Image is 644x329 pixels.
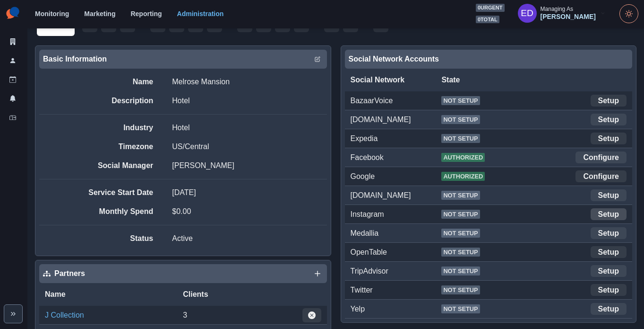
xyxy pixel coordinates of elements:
p: US/Central [172,141,209,152]
div: TripAdvisor [351,266,442,277]
h2: Social Manager [82,161,153,170]
a: J Collection [45,310,84,321]
a: Marketing [84,10,115,18]
div: Name [45,289,183,300]
span: Not Setup [441,96,480,105]
div: Managing As [541,6,573,12]
div: Twitter [351,285,442,296]
a: Setup [591,227,627,239]
p: Hotel [172,122,189,133]
div: Facebook [351,152,442,163]
p: $ 0.00 [172,206,191,217]
p: Active [172,233,193,244]
h2: Timezone [82,142,153,151]
div: Social Network [351,74,442,86]
p: [PERSON_NAME] [172,160,234,171]
button: Managing As[PERSON_NAME] [510,4,614,23]
a: Setup [591,303,627,315]
div: Elizabeth Dempsey [521,2,533,25]
a: Setup [591,133,627,144]
span: Authorized [441,153,485,162]
a: Setup [591,265,627,277]
div: BazaarVoice [351,95,442,107]
span: Not Setup [441,285,480,294]
a: Setup [591,189,627,201]
a: Draft Posts [4,72,22,87]
a: Notifications [4,91,22,106]
div: Basic Information [43,53,323,65]
span: Not Setup [441,304,480,313]
span: 0 total [476,16,499,24]
div: Expedia [351,133,442,144]
div: [PERSON_NAME] [541,13,596,21]
div: [DOMAIN_NAME] [351,114,442,125]
a: Setup [591,246,627,258]
a: Monitoring [35,10,69,18]
a: Clients [4,34,22,49]
a: Configure [575,170,627,182]
span: Not Setup [441,191,480,200]
h2: Industry [82,123,153,132]
div: Instagram [351,209,442,220]
a: Inbox [4,110,22,125]
div: Social Network Accounts [349,53,629,65]
button: Edit [312,53,323,65]
h2: Service Start Date [82,188,153,197]
a: Administration [177,10,224,18]
p: Hotel [172,95,189,107]
span: Not Setup [441,210,480,219]
button: Toggle Mode [619,4,638,23]
p: Melrose Mansion [172,76,230,88]
div: 3 [183,310,302,321]
div: Medallia [351,228,442,239]
span: Not Setup [441,134,480,143]
div: Yelp [351,303,442,315]
h2: Monthly Spend [82,207,153,216]
a: Reporting [130,10,162,18]
div: State [441,74,534,86]
span: Authorized [441,172,485,181]
h2: Name [82,77,153,86]
div: Google [351,171,442,182]
div: [DOMAIN_NAME] [351,190,442,201]
div: OpenTable [351,247,442,258]
h2: Description [82,96,153,105]
span: Not Setup [441,248,480,257]
a: Setup [591,208,627,220]
span: 0 urgent [476,4,505,12]
button: Expand [4,304,23,323]
a: Setup [591,95,627,107]
button: Add [312,268,323,279]
a: Setup [591,284,627,296]
span: Not Setup [441,229,480,238]
a: Setup [591,114,627,125]
span: Not Setup [441,115,480,124]
p: [DATE] [172,187,196,198]
button: Edit [302,308,321,322]
h2: Status [82,234,153,243]
div: Partners [43,268,323,279]
span: Not Setup [441,267,480,276]
a: Users [4,53,22,68]
a: Configure [575,151,627,163]
div: Clients [183,289,252,300]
